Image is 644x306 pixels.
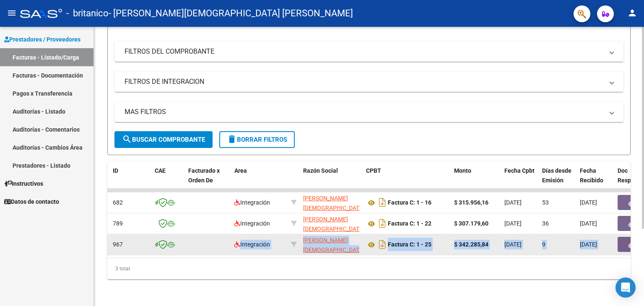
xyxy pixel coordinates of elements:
strong: $ 307.179,60 [454,220,488,227]
span: [DATE] [504,241,522,248]
span: Buscar Comprobante [122,136,205,143]
mat-expansion-panel-header: MAS FILTROS [114,102,623,122]
span: 967 [113,241,123,248]
mat-panel-title: FILTROS DE INTEGRACION [125,77,603,86]
i: Descargar documento [377,217,388,230]
span: Fecha Cpbt [504,167,535,174]
span: Integración [234,241,270,248]
strong: $ 315.956,16 [454,199,488,206]
span: [PERSON_NAME][DEMOGRAPHIC_DATA] [PERSON_NAME] [303,195,364,221]
i: Descargar documento [377,196,388,209]
span: Días desde Emisión [542,167,571,184]
span: [DATE] [580,241,597,248]
button: Borrar Filtros [219,131,295,148]
div: Open Intercom Messenger [615,277,636,298]
span: Instructivos [4,179,43,188]
span: Monto [454,167,471,174]
span: Borrar Filtros [227,136,287,143]
div: 20299464793 [303,215,359,232]
span: ID [113,167,118,174]
datatable-header-cell: CPBT [363,162,451,199]
mat-expansion-panel-header: FILTROS DEL COMPROBANTE [114,41,623,62]
mat-expansion-panel-header: FILTROS DE INTEGRACION [114,72,623,92]
span: 789 [113,220,123,227]
mat-icon: delete [227,134,237,144]
span: [DATE] [580,199,597,206]
span: - [PERSON_NAME][DEMOGRAPHIC_DATA] [PERSON_NAME] [109,4,353,23]
datatable-header-cell: Días desde Emisión [539,162,576,199]
span: 53 [542,199,549,206]
mat-icon: person [627,8,637,18]
datatable-header-cell: Area [231,162,288,199]
strong: Factura C: 1 - 22 [388,220,431,227]
span: 9 [542,241,545,248]
strong: $ 342.285,84 [454,241,488,248]
i: Descargar documento [377,238,388,251]
mat-icon: search [122,134,132,144]
span: 682 [113,199,123,206]
mat-panel-title: FILTROS DEL COMPROBANTE [125,47,603,56]
span: Facturado x Orden De [188,167,220,184]
span: Area [234,167,247,174]
span: [DATE] [504,199,522,206]
div: 20299464793 [303,194,359,211]
span: Fecha Recibido [580,167,603,184]
span: Datos de contacto [4,197,59,206]
span: [PERSON_NAME][DEMOGRAPHIC_DATA] [PERSON_NAME] [303,237,364,263]
span: Razón Social [303,167,338,174]
span: Integración [234,220,270,227]
datatable-header-cell: Razón Social [300,162,363,199]
div: 3 total [107,258,631,279]
span: Integración [234,199,270,206]
strong: Factura C: 1 - 25 [388,241,431,248]
datatable-header-cell: ID [109,162,151,199]
span: [DATE] [580,220,597,227]
datatable-header-cell: Fecha Recibido [576,162,614,199]
datatable-header-cell: Fecha Cpbt [501,162,539,199]
span: Prestadores / Proveedores [4,35,80,44]
datatable-header-cell: Facturado x Orden De [185,162,231,199]
datatable-header-cell: Monto [451,162,501,199]
datatable-header-cell: CAE [151,162,185,199]
div: 20299464793 [303,236,359,253]
strong: Factura C: 1 - 16 [388,200,431,206]
span: [PERSON_NAME][DEMOGRAPHIC_DATA] [PERSON_NAME] [303,216,364,242]
span: CPBT [366,167,381,174]
button: Buscar Comprobante [114,131,213,148]
mat-icon: menu [7,8,17,18]
mat-panel-title: MAS FILTROS [125,107,603,117]
span: - britanico [66,4,109,23]
span: 36 [542,220,549,227]
span: [DATE] [504,220,522,227]
span: CAE [155,167,166,174]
